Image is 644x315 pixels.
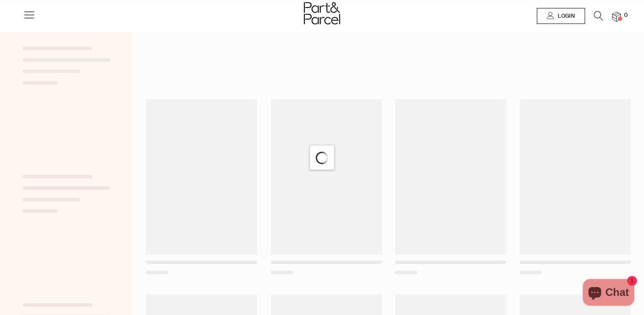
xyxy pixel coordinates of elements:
inbox-online-store-chat: Shopify online store chat [580,279,637,308]
span: Login [555,12,575,20]
a: 0 [612,12,621,21]
span: 0 [622,12,630,20]
img: Part&Parcel [304,2,340,24]
a: Login [537,8,585,24]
